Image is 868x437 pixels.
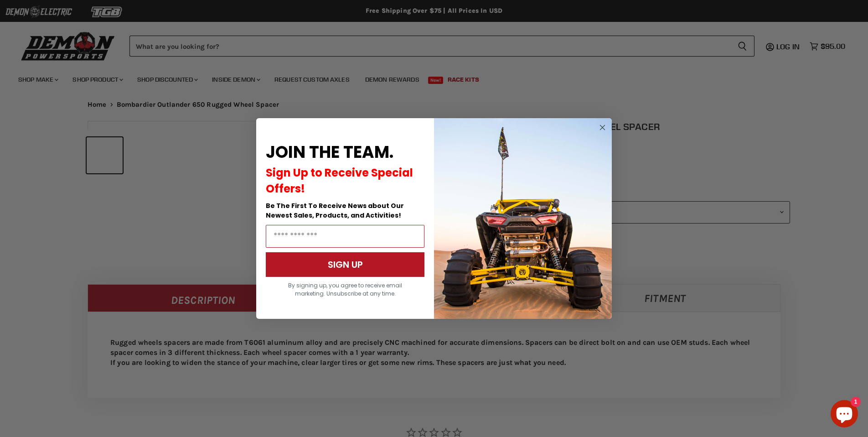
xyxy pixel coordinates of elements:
[597,122,608,133] button: Close dialog
[288,281,402,297] span: By signing up, you agree to receive email marketing. Unsubscribe at any time.
[266,225,424,248] input: Email Address
[828,400,861,430] inbox-online-store-chat: Shopify online store chat
[266,252,424,277] button: SIGN UP
[434,118,612,319] img: a9095488-b6e7-41ba-879d-588abfab540b.jpeg
[266,140,393,164] span: JOIN THE TEAM.
[266,165,413,196] span: Sign Up to Receive Special Offers!
[266,201,404,220] span: Be The First To Receive News about Our Newest Sales, Products, and Activities!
